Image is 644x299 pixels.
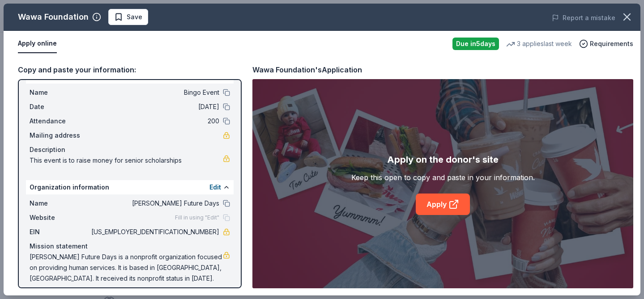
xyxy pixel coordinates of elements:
[579,38,633,49] button: Requirements
[18,10,89,24] div: Wawa Foundation
[387,152,499,167] div: Apply on the donor's site
[90,116,219,126] span: 200
[90,227,219,237] span: [US_EMPLOYER_IDENTIFICATION_NUMBER]
[18,64,242,76] div: Copy and paste your information:
[30,101,90,112] span: Date
[506,38,572,49] div: 3 applies last week
[351,172,535,183] div: Keep this open to copy and paste in your information.
[552,13,615,23] button: Report a mistake
[26,180,234,194] div: Organization information
[90,87,219,98] span: Bingo Event
[18,34,57,53] button: Apply online
[30,116,90,126] span: Attendance
[175,214,219,221] span: Fill in using "Edit"
[452,38,499,50] div: Due in 5 days
[90,101,219,112] span: [DATE]
[30,198,90,209] span: Name
[416,194,470,215] a: Apply
[252,64,362,76] div: Wawa Foundation's Application
[30,212,90,223] span: Website
[30,155,223,166] span: This event is to raise money for senior scholarships
[108,9,148,25] button: Save
[127,12,142,22] span: Save
[590,38,633,49] span: Requirements
[30,252,223,284] span: [PERSON_NAME] Future Days is a nonprofit organization focused on providing human services. It is ...
[90,198,219,209] span: [PERSON_NAME] Future Days
[30,130,90,141] span: Mailing address
[209,182,221,193] button: Edit
[30,241,230,252] div: Mission statement
[30,144,230,155] div: Description
[30,87,90,98] span: Name
[30,227,90,237] span: EIN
